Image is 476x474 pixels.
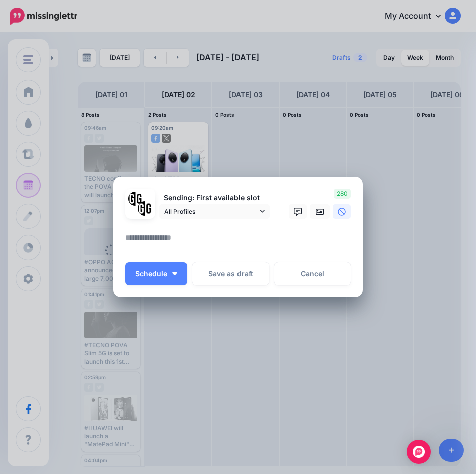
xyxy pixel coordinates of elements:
[274,262,351,285] a: Cancel
[128,192,143,206] img: 353459792_649996473822713_4483302954317148903_n-bsa138318.png
[172,272,177,275] img: arrow-down-white.png
[125,262,187,285] button: Schedule
[164,206,258,217] span: All Profiles
[135,270,167,277] span: Schedule
[334,189,351,199] span: 280
[138,201,152,216] img: JT5sWCfR-79925.png
[159,192,270,204] p: Sending: First available slot
[192,262,269,285] button: Save as draft
[159,204,270,219] a: All Profiles
[407,440,431,464] div: Open Intercom Messenger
